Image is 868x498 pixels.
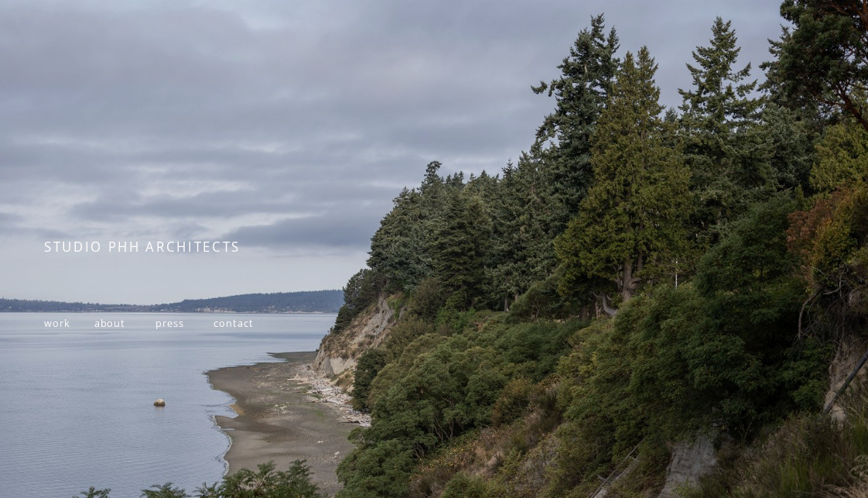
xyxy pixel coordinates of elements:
[44,238,241,256] span: STUDIO PHH ARCHITECTS
[44,316,70,330] a: work
[94,316,125,330] a: about
[155,316,183,330] a: press
[214,316,253,330] a: contact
